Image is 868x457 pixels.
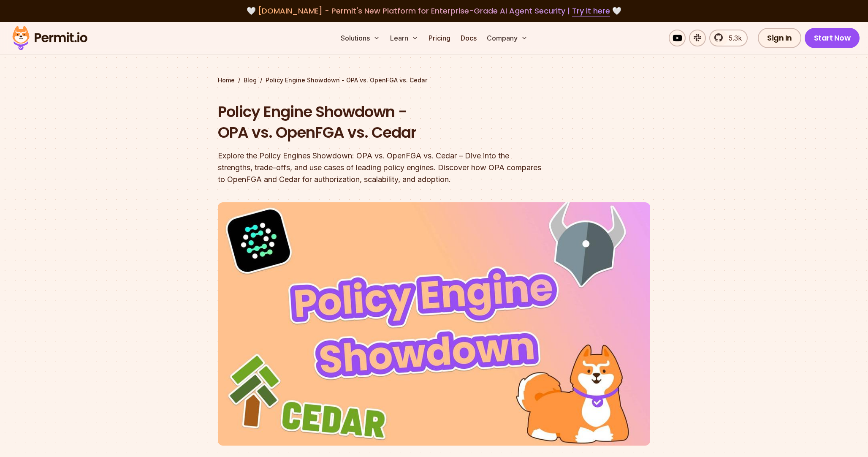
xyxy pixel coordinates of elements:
[724,33,742,43] span: 5.3k
[218,101,542,143] h1: Policy Engine Showdown - OPA vs. OpenFGA vs. Cedar
[218,150,542,185] div: Explore the Policy Engines Showdown: OPA vs. OpenFGA vs. Cedar – Dive into the strengths, trade-o...
[337,30,383,46] button: Solutions
[572,5,610,16] a: Try it here
[709,30,748,46] a: 5.3k
[457,30,480,46] a: Docs
[258,5,610,16] span: [DOMAIN_NAME] - Permit's New Platform for Enterprise-Grade AI Agent Security |
[805,28,860,48] a: Start Now
[20,5,848,17] div: 🤍 🤍
[8,24,91,52] img: Permit logo
[387,30,422,46] button: Learn
[758,28,801,48] a: Sign In
[218,76,650,84] div: / /
[244,76,257,84] a: Blog
[483,30,531,46] button: Company
[425,30,454,46] a: Pricing
[218,202,650,446] img: Policy Engine Showdown - OPA vs. OpenFGA vs. Cedar
[218,76,235,84] a: Home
